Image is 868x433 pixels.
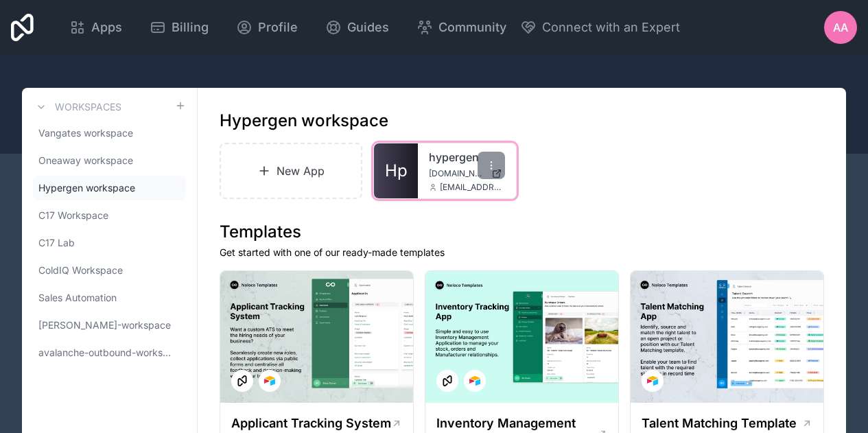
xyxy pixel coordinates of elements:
a: New App [220,143,362,199]
span: Aa [833,19,848,36]
h1: Hypergen workspace [220,110,388,132]
span: Apps [91,18,122,37]
a: hypergen [429,149,504,165]
span: Hypergen workspace [38,181,135,195]
a: Guides [314,12,400,43]
span: [DOMAIN_NAME] [429,168,485,179]
a: C17 Workspace [33,203,186,228]
a: Workspaces [33,99,121,115]
a: avalanche-outbound-workspace [33,340,186,365]
h1: Templates [220,221,824,243]
a: Sales Automation [33,285,186,310]
span: Hp [385,160,408,182]
span: [EMAIL_ADDRESS][DOMAIN_NAME] [440,182,504,193]
span: [PERSON_NAME]-workspace [38,318,171,332]
h1: Applicant Tracking System [231,414,391,433]
span: Billing [172,18,209,37]
h1: Talent Matching Template [642,414,797,433]
a: Billing [139,12,220,43]
h3: Workspaces [55,100,121,114]
a: C17 Lab [33,231,186,255]
span: Vangates workspace [38,126,133,140]
span: avalanche-outbound-workspace [38,346,175,360]
a: ColdIQ Workspace [33,258,186,283]
span: C17 Lab [38,236,75,250]
a: [PERSON_NAME]-workspace [33,313,186,338]
span: Guides [347,18,389,37]
span: Profile [258,18,298,37]
a: Oneaway workspace [33,148,186,173]
a: [DOMAIN_NAME] [429,168,504,179]
a: Hp [374,143,418,198]
p: Get started with one of our ready-made templates [220,246,824,259]
a: Apps [58,12,133,43]
img: Airtable Logo [647,375,658,386]
span: Sales Automation [38,291,117,305]
a: Hypergen workspace [33,176,186,200]
a: Community [406,12,517,43]
img: Airtable Logo [264,375,275,386]
a: Vangates workspace [33,121,186,145]
span: ColdIQ Workspace [38,264,123,277]
a: Profile [225,12,309,43]
span: Connect with an Expert [542,18,680,37]
span: Oneaway workspace [38,154,133,167]
span: C17 Workspace [38,209,108,222]
span: Community [438,18,506,37]
button: Connect with an Expert [520,18,680,37]
img: Airtable Logo [469,375,480,386]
